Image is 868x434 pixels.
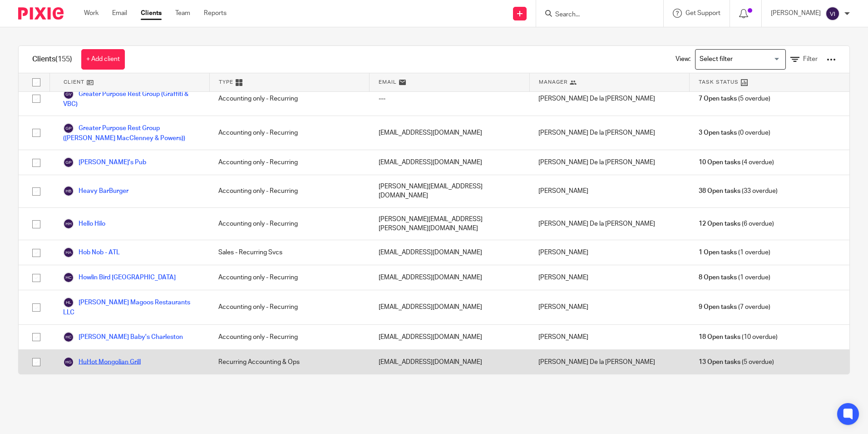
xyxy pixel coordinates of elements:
[529,175,689,207] div: [PERSON_NAME]
[63,247,74,258] img: svg%3E
[686,10,720,16] span: Get Support
[209,82,369,116] div: Accounting only - Recurring
[63,157,146,168] a: [PERSON_NAME]'s Pub
[529,265,689,290] div: [PERSON_NAME]
[699,128,737,137] span: 3 Open tasks
[699,248,770,257] span: (1 overdue)
[699,358,740,367] span: 13 Open tasks
[209,290,369,324] div: Accounting only - Recurring
[699,219,740,228] span: 12 Open tasks
[699,273,770,282] span: (1 overdue)
[63,123,200,143] a: Greater Purpose Rest Group ([PERSON_NAME] MacClenney & Powers))
[529,290,689,324] div: [PERSON_NAME]
[379,78,397,86] span: Email
[554,11,636,19] input: Search
[699,358,774,367] span: (5 overdue)
[175,9,190,18] a: Team
[699,187,740,196] span: 38 Open tasks
[370,325,529,349] div: [EMAIL_ADDRESS][DOMAIN_NAME]
[529,240,689,265] div: [PERSON_NAME]
[63,272,176,283] a: Howlin Bird [GEOGRAPHIC_DATA]
[370,290,529,324] div: [EMAIL_ADDRESS][DOMAIN_NAME]
[209,208,369,240] div: Accounting only - Recurring
[63,218,74,229] img: svg%3E
[699,94,770,103] span: (5 overdue)
[63,247,120,258] a: Hob Nob - ATL
[55,56,72,63] span: (155)
[209,116,369,150] div: Accounting only - Recurring
[209,175,369,207] div: Accounting only - Recurring
[695,49,786,70] div: Search for option
[209,150,369,175] div: Accounting only - Recurring
[529,150,689,175] div: [PERSON_NAME] De la [PERSON_NAME]
[209,265,369,290] div: Accounting only - Recurring
[209,325,369,349] div: Accounting only - Recurring
[219,78,233,86] span: Type
[539,78,567,86] span: Manager
[63,297,74,308] img: svg%3E
[699,78,739,86] span: Task Status
[699,333,778,342] span: (10 overdue)
[699,94,737,103] span: 7 Open tasks
[529,82,689,116] div: [PERSON_NAME] De la [PERSON_NAME]
[699,128,770,137] span: (0 overdue)
[699,187,778,196] span: (33 overdue)
[370,350,529,374] div: [EMAIL_ADDRESS][DOMAIN_NAME]
[803,56,818,62] span: Filter
[63,357,74,368] img: svg%3E
[63,332,74,343] img: svg%3E
[825,6,840,21] img: svg%3E
[699,333,740,342] span: 18 Open tasks
[63,357,141,368] a: HuHot Mongolian Grill
[63,89,74,100] img: svg%3E
[32,55,72,64] h1: Clients
[63,272,74,283] img: svg%3E
[699,158,774,167] span: (4 overdue)
[699,303,737,312] span: 9 Open tasks
[112,9,127,18] a: Email
[529,208,689,240] div: [PERSON_NAME] De la [PERSON_NAME]
[209,240,369,265] div: Sales - Recurring Svcs
[63,186,128,197] a: Heavy BarBurger
[699,219,774,228] span: (6 overdue)
[370,82,529,116] div: ---
[771,9,821,18] p: [PERSON_NAME]
[63,157,74,168] img: svg%3E
[370,265,529,290] div: [EMAIL_ADDRESS][DOMAIN_NAME]
[81,49,125,70] a: + Add client
[141,9,162,18] a: Clients
[699,158,740,167] span: 10 Open tasks
[696,51,780,67] input: Search for option
[529,325,689,349] div: [PERSON_NAME]
[662,46,836,73] div: View:
[204,9,227,18] a: Reports
[209,350,369,374] div: Recurring Accounting & Ops
[63,297,200,317] a: [PERSON_NAME] Magoos Restaurants LLC
[18,7,64,20] img: Pixie
[63,123,74,134] img: svg%3E
[529,116,689,150] div: [PERSON_NAME] De la [PERSON_NAME]
[63,186,74,197] img: svg%3E
[370,208,529,240] div: [PERSON_NAME][EMAIL_ADDRESS][PERSON_NAME][DOMAIN_NAME]
[370,240,529,265] div: [EMAIL_ADDRESS][DOMAIN_NAME]
[64,78,84,86] span: Client
[699,273,737,282] span: 8 Open tasks
[63,332,183,343] a: [PERSON_NAME] Baby's Charleston
[370,150,529,175] div: [EMAIL_ADDRESS][DOMAIN_NAME]
[28,74,45,91] input: Select all
[699,248,737,257] span: 1 Open tasks
[370,116,529,150] div: [EMAIL_ADDRESS][DOMAIN_NAME]
[63,218,105,229] a: Hello Hilo
[63,89,200,109] a: Greater Purpose Rest Group (Graffiti & VBC)
[84,9,99,18] a: Work
[699,303,770,312] span: (7 overdue)
[370,175,529,207] div: [PERSON_NAME][EMAIL_ADDRESS][DOMAIN_NAME]
[529,350,689,374] div: [PERSON_NAME] De la [PERSON_NAME]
